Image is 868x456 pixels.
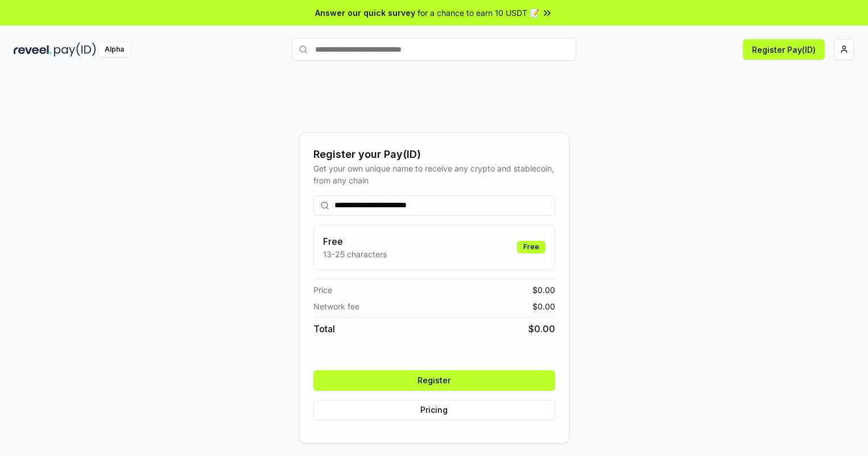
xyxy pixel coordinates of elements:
[313,322,335,336] span: Total
[313,284,332,296] span: Price
[743,39,825,60] button: Register Pay(ID)
[532,284,555,296] span: $ 0.00
[313,300,359,312] span: Network fee
[14,43,52,57] img: reveel_dark
[313,147,555,162] div: Register your Pay(ID)
[532,300,555,312] span: $ 0.00
[54,43,96,57] img: pay_id
[313,370,555,391] button: Register
[313,162,555,186] div: Get your own unique name to receive any crypto and stablecoin, from any chain
[315,7,415,19] span: Answer our quick survey
[323,235,387,248] h3: Free
[517,241,545,253] div: Free
[528,322,555,336] span: $ 0.00
[313,400,555,420] button: Pricing
[418,7,539,19] span: for a chance to earn 10 USDT 📝
[98,43,130,57] div: Alpha
[323,248,387,260] p: 13-25 characters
